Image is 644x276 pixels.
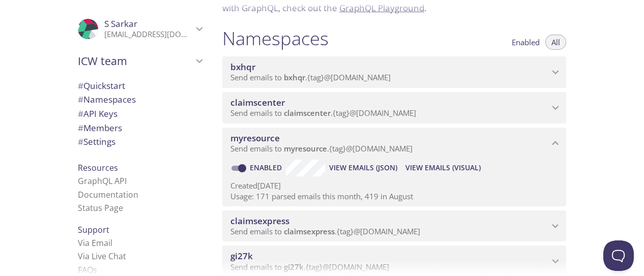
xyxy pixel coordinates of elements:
div: API Keys [70,107,210,121]
button: View Emails (JSON) [325,160,401,176]
span: claimscenter [230,97,285,108]
div: claimscenter namespace [222,92,566,124]
span: Namespaces [78,94,136,105]
span: bxhqr [284,72,305,82]
span: Resources [78,162,118,173]
span: # [78,94,83,105]
span: Send emails to . {tag} @[DOMAIN_NAME] [230,108,416,118]
span: # [78,108,83,119]
div: claimsexpress namespace [222,210,566,242]
div: bxhqr namespace [222,56,566,88]
span: myresource [284,143,327,154]
span: Members [78,122,122,134]
span: View Emails (JSON) [329,162,397,174]
a: GraphQL API [78,175,127,187]
span: # [78,80,83,91]
button: Enabled [506,35,546,50]
span: Send emails to . {tag} @[DOMAIN_NAME] [230,143,413,154]
span: # [78,122,83,134]
span: claimsexpress [284,226,335,236]
div: Quickstart [70,79,210,93]
span: Quickstart [78,80,125,91]
span: S Sarkar [104,18,137,29]
span: View Emails (Visual) [405,162,481,174]
a: Via Email [78,237,112,249]
div: myresource namespace [222,128,566,159]
div: Members [70,121,210,135]
span: Send emails to . {tag} @[DOMAIN_NAME] [230,226,420,236]
p: Usage: 171 parsed emails this month, 419 in August [230,191,558,202]
span: bxhqr [230,61,255,73]
span: Support [78,224,109,235]
div: ICW team [70,48,210,74]
span: ICW team [78,54,193,68]
div: S Sarkar [70,12,210,46]
a: Via Live Chat [78,251,126,262]
a: Enabled [248,163,286,172]
span: myresource [230,132,280,144]
span: gi27k [230,250,253,262]
span: claimsexpress [230,215,289,227]
p: Created [DATE] [230,180,558,191]
div: Namespaces [70,93,210,107]
span: claimscenter [284,108,331,118]
span: Settings [78,136,115,147]
span: API Keys [78,108,118,119]
h1: Namespaces [222,27,329,50]
p: [EMAIL_ADDRESS][DOMAIN_NAME] [104,29,193,40]
span: # [78,136,83,147]
span: Send emails to . {tag} @[DOMAIN_NAME] [230,72,391,82]
a: Status Page [78,202,123,213]
div: Team Settings [70,135,210,149]
iframe: Help Scout Beacon - Open [603,240,634,271]
a: Documentation [78,189,138,200]
button: View Emails (Visual) [401,160,485,176]
button: All [545,35,566,50]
